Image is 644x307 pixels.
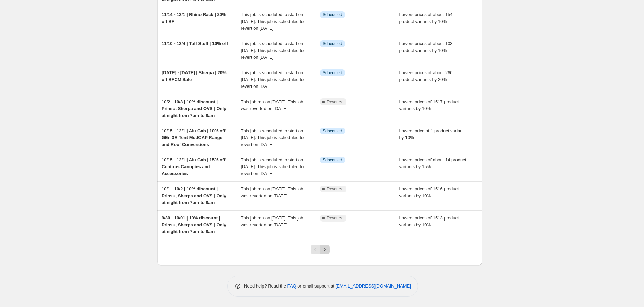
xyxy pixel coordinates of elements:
[399,41,453,53] span: Lowers prices of about 103 product variants by 10%
[162,99,226,118] span: 10/2 - 10/3 | 10% discount | Prinsu, Sherpa and OVS | Only at night from 7pm to 8am
[241,70,304,89] span: This job is scheduled to start on [DATE]. This job is scheduled to revert on [DATE].
[162,157,226,176] span: 10/15 - 12/1 | Alu-Cab | 15% off Contous Canopies and Accessories
[399,215,459,227] span: Lowers prices of 1513 product variants by 10%
[323,128,342,134] span: Scheduled
[327,215,344,221] span: Reverted
[399,70,453,82] span: Lowers prices of about 260 product variants by 20%
[162,128,226,147] span: 10/15 - 12/1 | Alu-Cab | 10% off GEn 3R Tent ModCAP Range and Roof Conversions
[296,283,336,289] span: or email support at
[241,12,304,31] span: This job is scheduled to start on [DATE]. This job is scheduled to revert on [DATE].
[241,186,304,198] span: This job ran on [DATE]. This job was reverted on [DATE].
[162,41,228,46] span: 11/10 - 12/4 | Tuff Stuff | 10% off
[162,186,226,205] span: 10/1 - 10/2 | 10% discount | Prinsu, Sherpa and OVS | Only at night from 7pm to 8am
[323,70,342,76] span: Scheduled
[287,283,296,289] a: FAQ
[327,186,344,192] span: Reverted
[241,41,304,60] span: This job is scheduled to start on [DATE]. This job is scheduled to revert on [DATE].
[241,128,304,147] span: This job is scheduled to start on [DATE]. This job is scheduled to revert on [DATE].
[336,283,411,289] a: [EMAIL_ADDRESS][DOMAIN_NAME]
[320,245,330,254] button: Next
[399,157,466,169] span: Lowers prices of about 14 product variants by 15%
[311,245,330,254] nav: Pagination
[327,99,344,105] span: Reverted
[323,41,342,46] span: Scheduled
[399,186,459,198] span: Lowers prices of 1516 product variants by 10%
[241,157,304,176] span: This job is scheduled to start on [DATE]. This job is scheduled to revert on [DATE].
[241,99,304,111] span: This job ran on [DATE]. This job was reverted on [DATE].
[399,12,453,24] span: Lowers prices of about 154 product variants by 10%
[399,99,459,111] span: Lowers prices of 1517 product variants by 10%
[162,215,226,234] span: 9/30 - 10/01 | 10% discount | Prinsu, Sherpa and OVS | Only at night from 7pm to 8am
[244,283,287,289] span: Need help? Read the
[241,215,304,227] span: This job ran on [DATE]. This job was reverted on [DATE].
[323,12,342,17] span: Scheduled
[323,157,342,163] span: Scheduled
[162,12,226,24] span: 11/14 - 12/1 | Rhino Rack | 20% off BF
[399,128,464,140] span: Lowers price of 1 product variant by 10%
[162,70,227,82] span: [DATE] - [DATE] | Sherpa | 20% off BFCM Sale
